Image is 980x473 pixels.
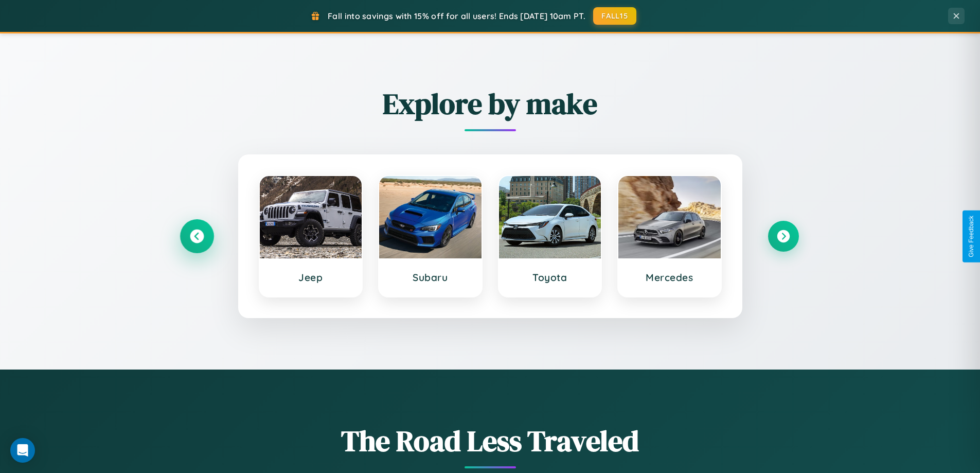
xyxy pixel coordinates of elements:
h1: The Road Less Traveled [182,421,799,461]
div: Open Intercom Messenger [10,438,35,463]
h3: Toyota [509,271,591,284]
div: Give Feedback [968,216,975,257]
span: Fall into savings with 15% off for all users! Ends [DATE] 10am PT. [328,11,585,21]
h3: Subaru [389,271,471,284]
h3: Mercedes [629,271,710,284]
h3: Jeep [270,271,352,284]
button: FALL15 [593,7,636,25]
h2: Explore by make [182,84,799,124]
